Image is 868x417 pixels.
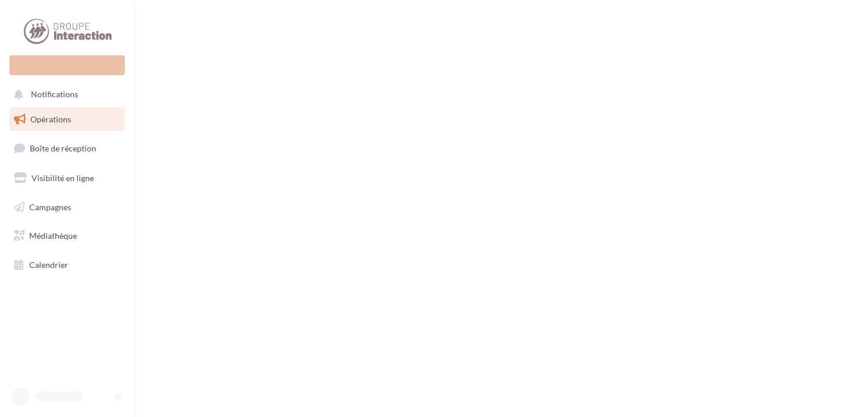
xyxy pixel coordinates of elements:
[31,90,78,100] span: Notifications
[9,55,125,75] div: Nouvelle campagne
[7,195,127,220] a: Campagnes
[32,173,94,183] span: Visibilité en ligne
[7,224,127,248] a: Médiathèque
[29,260,68,270] span: Calendrier
[29,202,71,211] span: Campagnes
[29,231,77,241] span: Médiathèque
[7,136,127,161] a: Boîte de réception
[30,143,96,153] span: Boîte de réception
[7,253,127,277] a: Calendrier
[7,107,127,132] a: Opérations
[30,114,71,124] span: Opérations
[7,166,127,190] a: Visibilité en ligne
